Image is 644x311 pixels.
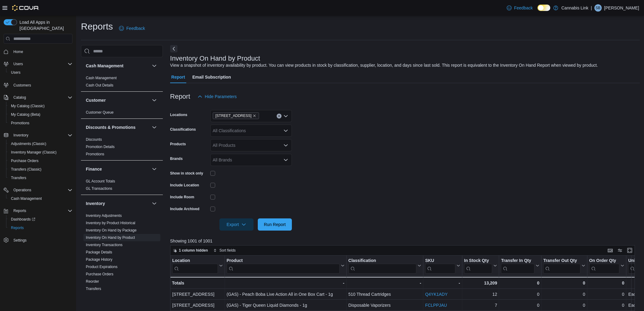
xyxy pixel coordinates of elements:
[117,22,147,34] a: Feedback
[11,48,26,55] a: Home
[86,186,112,191] span: GL Transactions
[13,133,28,138] span: Inventory
[9,224,26,231] a: Reports
[195,90,239,103] button: Hide Parameters
[86,287,101,291] a: Transfers
[543,258,580,264] div: Transfer Out Qty
[6,110,75,119] button: My Catalog (Beta)
[277,114,282,118] button: Clear input
[171,71,185,83] span: Report
[501,258,534,264] div: Transfer In Qty
[13,188,31,193] span: Operations
[6,165,75,174] button: Transfers (Classic)
[86,124,149,130] button: Discounts & Promotions
[543,291,585,298] div: 0
[170,112,187,117] label: Locations
[6,194,75,203] button: Cash Management
[126,25,145,31] span: Feedback
[219,248,236,253] span: Sort fields
[226,291,344,298] div: (GAS) - Peach Boba Live Action All in One Box Cart - 1g
[226,258,339,274] div: Product
[170,55,260,62] h3: Inventory On Hand by Product
[11,132,31,139] button: Inventory
[11,167,41,172] span: Transfers (Classic)
[11,175,26,180] span: Transfers
[81,74,163,91] div: Cash Management
[9,140,49,147] a: Adjustments (Classic)
[86,76,117,80] span: Cash Management
[596,4,600,12] span: SB
[13,95,26,100] span: Catalog
[4,45,72,260] nav: Complex example
[348,302,421,309] div: Disposable Vaporizers
[11,141,46,146] span: Adjustments (Classic)
[6,119,75,127] button: Promotions
[464,258,497,274] button: In Stock Qty
[213,112,259,119] span: 1295 Highbury Ave N
[11,132,72,139] span: Inventory
[425,303,447,308] a: FCLPPJAU
[11,70,20,75] span: Users
[170,171,203,176] label: Show in stock only
[348,258,421,274] button: Classification
[13,62,23,66] span: Users
[425,258,460,274] button: SKU
[86,76,117,80] a: Cash Management
[537,5,550,11] input: Dark Mode
[11,207,72,214] span: Reports
[283,128,288,133] button: Open list of options
[501,302,539,309] div: 0
[543,279,585,287] div: 0
[226,258,339,264] div: Product
[514,5,533,11] span: Feedback
[226,258,344,274] button: Product
[192,71,231,83] span: Email Subscription
[425,292,448,297] a: Q4YK1ADY
[170,247,210,254] button: 1 column hidden
[86,83,114,88] span: Cash Out Details
[6,140,75,148] button: Adjustments (Classic)
[86,110,114,115] a: Customer Queue
[170,142,186,147] label: Products
[226,302,344,309] div: (GAS) - Tiger Queen Liquid Diamonds - 1g
[1,80,75,89] button: Customers
[151,165,158,173] button: Finance
[9,119,32,127] a: Promotions
[11,225,24,230] span: Reports
[543,258,585,274] button: Transfer Out Qty
[258,218,292,231] button: Run Report
[561,4,588,12] p: Cannabis Link
[589,258,619,264] div: On Order Qty
[9,224,72,231] span: Reports
[11,236,72,244] span: Settings
[9,195,72,202] span: Cash Management
[9,149,72,156] span: Inventory Manager (Classic)
[151,200,158,207] button: Inventory
[219,218,254,231] button: Export
[6,174,75,182] button: Transfers
[86,152,104,156] a: Promotions
[1,131,75,140] button: Inventory
[86,243,123,247] a: Inventory Transactions
[589,258,624,274] button: On Order Qty
[9,69,23,76] a: Users
[11,60,25,68] button: Users
[464,291,497,298] div: 12
[86,213,122,218] span: Inventory Adjustments
[151,97,158,104] button: Customer
[11,237,29,244] a: Settings
[172,279,223,287] div: Totals
[543,302,585,309] div: 0
[9,102,47,110] a: My Catalog (Classic)
[616,247,624,254] button: Display options
[9,216,38,223] a: Dashboards
[172,302,223,309] div: [STREET_ADDRESS]
[13,238,26,243] span: Settings
[1,236,75,245] button: Settings
[9,195,44,202] a: Cash Management
[1,93,75,102] button: Catalog
[86,186,112,191] a: GL Transactions
[11,196,42,201] span: Cash Management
